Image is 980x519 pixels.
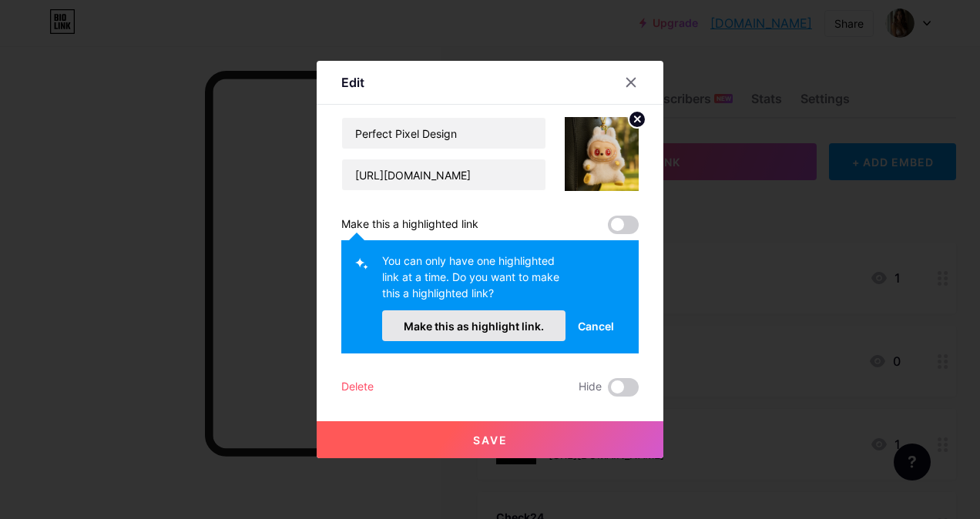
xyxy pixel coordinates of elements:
div: Delete [341,378,374,397]
span: Hide [579,378,602,397]
button: Make this as highlight link. [382,310,566,341]
div: Make this a highlighted link [341,216,478,234]
button: Save [317,421,663,458]
input: Title [342,118,545,149]
input: URL [342,159,545,190]
span: Cancel [578,318,614,334]
span: Save [473,434,508,447]
img: link_thumbnail [565,117,639,191]
span: Make this as highlight link. [404,320,544,333]
div: Edit [341,73,364,92]
button: Cancel [566,310,626,341]
div: You can only have one highlighted link at a time. Do you want to make this a highlighted link? [382,253,566,310]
